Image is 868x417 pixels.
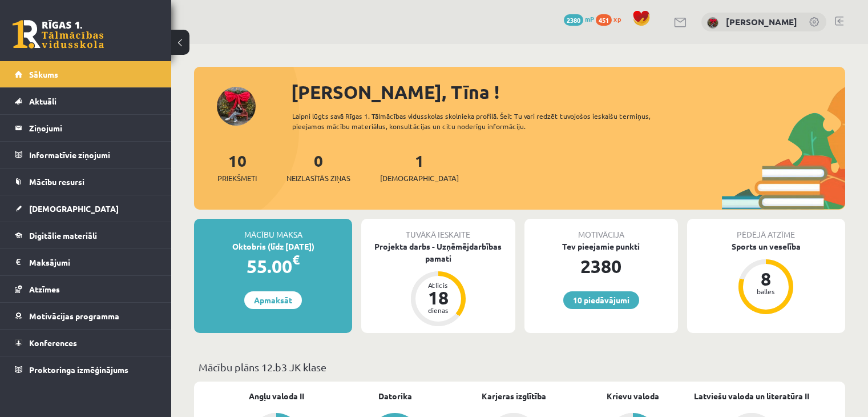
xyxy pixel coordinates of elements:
a: Karjeras izglītība [482,390,546,402]
div: Tuvākā ieskaite [361,219,515,240]
a: Datorika [378,390,412,402]
a: Mācību resursi [15,169,157,195]
span: Mācību resursi [29,177,84,187]
span: [DEMOGRAPHIC_DATA] [380,173,459,184]
img: Tīna Šneidere [707,17,718,29]
a: Sākums [15,61,157,87]
a: Angļu valoda II [249,390,304,402]
div: 55.00 [194,252,352,280]
div: Atlicis [421,282,455,288]
span: Neizlasītās ziņas [286,173,350,184]
span: 451 [596,14,612,26]
a: 0Neizlasītās ziņas [286,150,350,184]
a: 10 piedāvājumi [563,291,639,309]
a: 451 xp [596,14,627,23]
span: xp [613,14,621,23]
span: mP [585,14,594,23]
div: Mācību maksa [194,219,352,240]
p: Mācību plāns 12.b3 JK klase [199,359,841,375]
a: Latviešu valoda un literatūra II [694,390,809,402]
legend: Ziņojumi [29,115,157,141]
a: Sports un veselība 8 balles [687,240,845,316]
a: [DEMOGRAPHIC_DATA] [15,195,157,222]
span: Atzīmes [29,284,60,294]
span: Digitālie materiāli [29,230,97,240]
a: Projekta darbs - Uzņēmējdarbības pamati Atlicis 18 dienas [361,240,515,328]
legend: Maksājumi [29,249,157,275]
div: 2380 [524,252,678,280]
div: 8 [749,270,783,288]
span: Konferences [29,338,77,348]
div: Tev pieejamie punkti [524,240,678,252]
span: Sākums [29,69,58,79]
a: Ziņojumi [15,115,157,141]
a: Digitālie materiāli [15,222,157,248]
div: Pēdējā atzīme [687,219,845,240]
a: Maksājumi [15,249,157,275]
span: [DEMOGRAPHIC_DATA] [29,203,119,214]
a: Informatīvie ziņojumi [15,142,157,168]
a: Rīgas 1. Tālmācības vidusskola [13,20,104,49]
a: 2380 mP [564,14,594,23]
a: 1[DEMOGRAPHIC_DATA] [380,150,459,184]
div: dienas [421,307,455,314]
a: Krievu valoda [607,390,659,402]
div: balles [749,288,783,295]
div: Laipni lūgts savā Rīgas 1. Tālmācības vidusskolas skolnieka profilā. Šeit Tu vari redzēt tuvojošo... [292,111,683,131]
a: Apmaksāt [244,291,302,309]
a: Aktuāli [15,88,157,114]
span: 2380 [564,14,583,26]
span: € [292,251,300,268]
span: Aktuāli [29,96,56,106]
a: Atzīmes [15,276,157,302]
div: Sports un veselība [687,240,845,252]
legend: Informatīvie ziņojumi [29,142,157,168]
div: 18 [421,288,455,307]
a: 10Priekšmeti [217,150,257,184]
a: Proktoringa izmēģinājums [15,356,157,383]
span: Proktoringa izmēģinājums [29,364,128,375]
span: Motivācijas programma [29,311,119,321]
a: Motivācijas programma [15,303,157,329]
div: Motivācija [524,219,678,240]
span: Priekšmeti [217,173,257,184]
div: Oktobris (līdz [DATE]) [194,240,352,252]
div: [PERSON_NAME], Tīna ! [291,78,845,106]
div: Projekta darbs - Uzņēmējdarbības pamati [361,240,515,264]
a: [PERSON_NAME] [726,16,797,27]
a: Konferences [15,330,157,356]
